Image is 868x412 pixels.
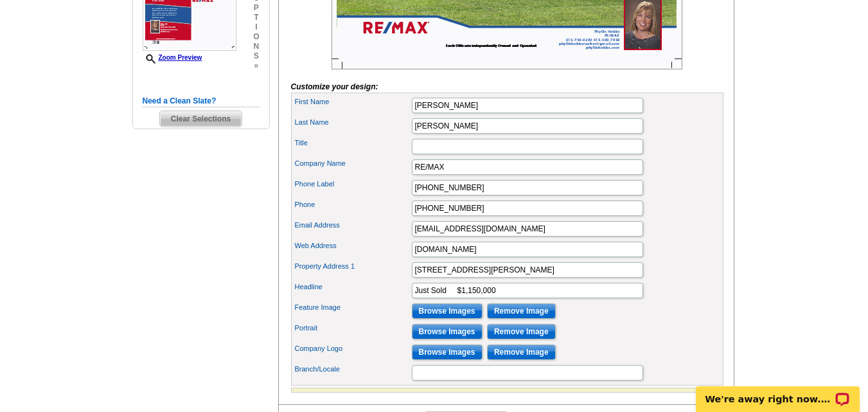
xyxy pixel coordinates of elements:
label: Title [295,138,411,148]
i: Customize your design: [291,82,378,91]
input: Remove Image [487,324,556,339]
span: » [253,61,259,71]
a: Zoom Preview [143,54,202,61]
label: Portrait [295,323,411,334]
span: Clear Selections [160,111,242,127]
label: Company Logo [295,343,411,354]
input: Remove Image [487,303,556,319]
label: First Name [295,96,411,107]
label: Company Name [295,158,411,169]
span: p [253,3,259,13]
label: Headline [295,282,411,292]
h5: Need a Clean Slate? [143,95,260,107]
label: Property Address 1 [295,261,411,272]
input: Browse Images [412,303,483,319]
span: o [253,32,259,42]
label: Web Address [295,240,411,251]
input: Remove Image [487,345,556,360]
label: Branch/Locale [295,364,411,375]
span: n [253,42,259,51]
label: Feature Image [295,302,411,313]
label: Phone Label [295,179,411,190]
label: Phone [295,199,411,210]
input: Browse Images [412,324,483,339]
label: Email Address [295,220,411,231]
span: s [253,51,259,61]
input: Browse Images [412,345,483,360]
span: i [253,22,259,32]
span: t [253,13,259,22]
label: Last Name [295,117,411,128]
iframe: LiveChat chat widget [687,372,868,412]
